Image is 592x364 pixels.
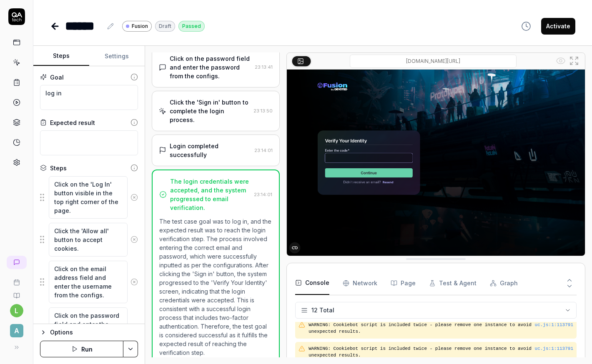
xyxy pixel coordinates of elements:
img: Screenshot [287,70,585,256]
div: uc.js : 1 : 113791 [535,345,573,352]
div: uc.js : 1 : 113791 [535,322,573,329]
div: Login completed successfully [170,142,251,159]
div: Draft [155,21,175,32]
button: Remove step [128,189,141,206]
div: Click the 'Sign in' button to complete the login process. [170,98,250,124]
time: 23:13:50 [253,108,273,114]
a: Book a call with us [3,272,30,286]
button: uc.js:1:113791 [535,322,573,329]
button: Activate [541,18,575,35]
button: Remove step [128,231,141,248]
button: Graph [490,272,518,295]
button: Page [391,272,416,295]
div: Steps [50,164,67,172]
time: 23:13:41 [255,64,273,70]
a: Documentation [3,286,30,299]
div: Suggestions [40,307,138,350]
button: l [10,304,23,317]
div: Passed [178,21,205,32]
button: A [3,317,30,339]
button: Steps [33,46,89,66]
div: The login credentials were accepted, and the system progressed to email verification. [170,177,251,212]
div: Options [50,327,138,337]
div: Click on the password field and enter the password from the configs. [170,54,251,80]
button: Settings [89,46,145,66]
pre: WARNING: Cookiebot script is included twice - please remove one instance to avoid unexpected resu... [309,322,573,335]
span: A [10,324,23,337]
button: Network [343,272,377,295]
button: View version history [516,18,536,35]
div: Expected result [50,118,95,127]
button: Options [40,327,138,337]
button: Run [40,341,123,357]
time: 23:14:01 [254,147,273,153]
div: Suggestions [40,260,138,304]
a: Fusion [122,20,152,32]
button: Show all interative elements [554,54,567,67]
button: Remove step [128,320,141,337]
button: Open in full screen [567,54,581,67]
time: 23:14:01 [254,192,272,197]
pre: WARNING: Cookiebot script is included twice - please remove one instance to avoid unexpected resu... [309,345,573,359]
button: Console [295,272,329,295]
button: uc.js:1:113791 [535,345,573,352]
button: Remove step [128,274,141,290]
p: The test case goal was to log in, and the expected result was to reach the login verification ste... [159,217,272,357]
span: Fusion [132,22,148,30]
div: Suggestions [40,176,138,219]
button: Test & Agent [429,272,477,295]
div: Suggestions [40,222,138,257]
div: Goal [50,73,64,82]
a: New conversation [7,256,27,269]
